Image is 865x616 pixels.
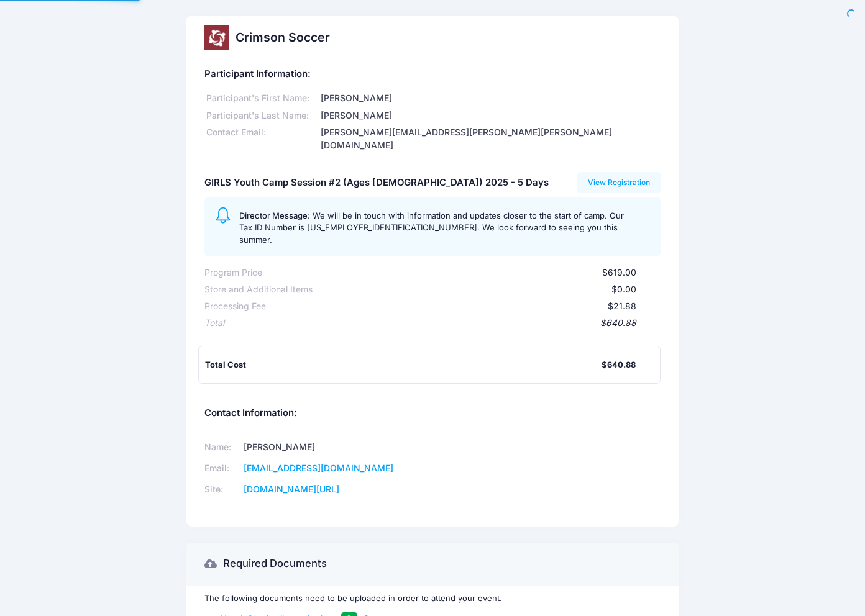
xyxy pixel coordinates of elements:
[204,408,661,419] h5: Contact Information:
[244,484,339,494] a: [DOMAIN_NAME][URL]
[205,359,602,371] div: Total Cost
[266,300,636,313] div: $21.88
[204,458,240,479] td: Email:
[319,109,661,122] div: [PERSON_NAME]
[204,92,319,105] div: Participant's First Name:
[602,359,636,371] div: $640.88
[223,558,327,570] h3: Required Documents
[577,172,661,193] a: View Registration
[224,317,636,330] div: $640.88
[319,126,661,152] div: [PERSON_NAME][EMAIL_ADDRESS][PERSON_NAME][PERSON_NAME][DOMAIN_NAME]
[204,317,224,330] div: Total
[239,211,624,245] span: We will be in touch with information and updates closer to the start of camp. Our Tax ID Number i...
[244,463,393,473] a: [EMAIL_ADDRESS][DOMAIN_NAME]
[204,266,262,279] div: Program Price
[204,283,313,296] div: Store and Additional Items
[204,592,661,605] p: The following documents need to be uploaded in order to attend your event.
[204,126,319,152] div: Contact Email:
[313,283,636,296] div: $0.00
[239,211,310,220] span: Director Message:
[204,300,266,313] div: Processing Fee
[602,267,636,278] span: $619.00
[236,30,330,45] h2: Crimson Soccer
[204,479,240,500] td: Site:
[240,437,416,458] td: [PERSON_NAME]
[319,92,661,105] div: [PERSON_NAME]
[204,69,661,80] h5: Participant Information:
[204,109,319,122] div: Participant's Last Name:
[204,437,240,458] td: Name:
[204,178,549,189] h5: GIRLS Youth Camp Session #2 (Ages [DEMOGRAPHIC_DATA]) 2025 - 5 Days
